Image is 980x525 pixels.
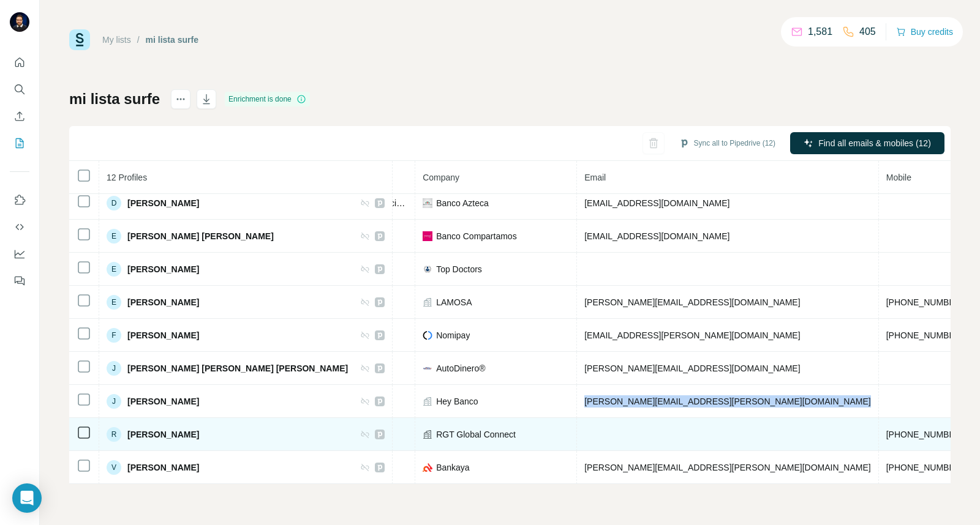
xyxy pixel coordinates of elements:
span: LAMOSA [436,296,472,308]
span: Company [423,173,459,182]
img: company-logo [423,463,432,472]
img: company-logo [423,231,432,241]
div: R [107,427,121,442]
div: Open Intercom Messenger [12,483,42,513]
div: E [107,229,121,244]
span: [PHONE_NUMBER] [886,463,963,472]
img: Avatar [10,12,29,32]
div: D [107,196,121,210]
span: Mobile [886,173,911,182]
span: [EMAIL_ADDRESS][DOMAIN_NAME] [584,198,729,208]
span: [EMAIL_ADDRESS][DOMAIN_NAME] [584,231,729,241]
span: [PERSON_NAME][EMAIL_ADDRESS][PERSON_NAME][DOMAIN_NAME] [584,463,871,472]
span: [PHONE_NUMBER] [886,430,963,439]
span: [PERSON_NAME][EMAIL_ADDRESS][PERSON_NAME][DOMAIN_NAME] [584,397,871,406]
button: Use Surfe on LinkedIn [10,189,29,211]
span: [PERSON_NAME][EMAIL_ADDRESS][DOMAIN_NAME] [584,297,800,307]
span: [PERSON_NAME] [127,296,199,308]
div: E [107,295,121,310]
span: [PERSON_NAME] [127,263,199,275]
img: company-logo [423,198,432,208]
button: Sync all to Pipedrive (12) [671,134,784,152]
span: [PHONE_NUMBER] [886,297,963,307]
button: Dashboard [10,243,29,265]
span: Nomipay [436,329,470,341]
span: [PERSON_NAME] [127,461,199,474]
div: Enrichment is done [225,92,310,106]
span: [PERSON_NAME] [127,329,199,341]
div: E [107,262,121,277]
span: RGT Global Connect [436,428,516,441]
button: Find all emails & mobiles (12) [790,132,944,154]
span: AutoDinero® [436,362,485,374]
button: Quick start [10,51,29,73]
p: 405 [859,24,876,39]
h1: mi lista surfe [69,89,160,109]
img: company-logo [423,264,432,274]
button: actions [171,89,190,109]
button: My lists [10,132,29,154]
span: [EMAIL_ADDRESS][PERSON_NAME][DOMAIN_NAME] [584,330,800,340]
span: Top Doctors [436,263,482,275]
span: Find all emails & mobiles (12) [818,137,931,149]
span: [PERSON_NAME][EMAIL_ADDRESS][DOMAIN_NAME] [584,363,800,373]
img: company-logo [423,330,432,340]
span: Email [584,173,606,182]
span: [PHONE_NUMBER] [886,330,963,340]
button: Buy credits [896,23,953,40]
span: [PERSON_NAME] [127,395,199,408]
span: [PERSON_NAME] [PERSON_NAME] [127,230,274,242]
div: J [107,394,121,409]
span: [PERSON_NAME] [127,428,199,441]
li: / [137,34,140,46]
span: [PERSON_NAME] [PERSON_NAME] [PERSON_NAME] [127,362,348,374]
img: Surfe Logo [69,29,90,50]
div: mi lista surfe [146,34,198,46]
span: Hey Banco [436,395,478,408]
span: 12 Profiles [107,173,147,182]
p: 1,581 [808,24,832,39]
div: J [107,361,121,376]
button: Feedback [10,270,29,292]
div: V [107,460,121,475]
button: Search [10,78,29,100]
span: [PERSON_NAME] [127,197,199,209]
button: Enrich CSV [10,105,29,127]
img: company-logo [423,363,432,373]
button: Use Surfe API [10,216,29,238]
div: F [107,328,121,343]
a: My lists [102,35,131,45]
span: Banco Compartamos [436,230,517,242]
span: Bankaya [436,461,469,474]
span: Banco Azteca [436,197,489,209]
